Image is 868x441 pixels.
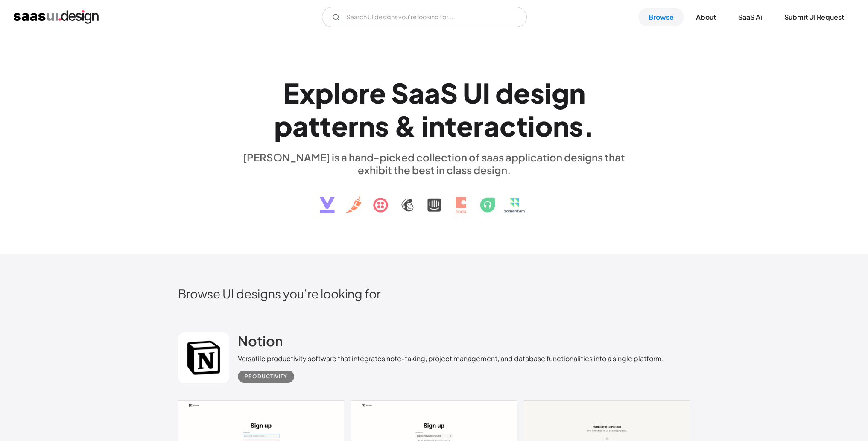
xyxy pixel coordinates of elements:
[516,109,528,142] div: t
[528,109,535,142] div: i
[424,76,440,109] div: a
[292,109,308,142] div: a
[299,76,315,109] div: x
[530,76,544,109] div: s
[359,109,375,142] div: n
[429,109,445,142] div: n
[553,109,569,142] div: n
[482,76,490,109] div: I
[359,76,369,109] div: r
[728,8,772,26] a: SaaS Ai
[391,76,409,109] div: S
[774,8,854,26] a: Submit UI Request
[238,151,631,176] div: [PERSON_NAME] is a hand-picked collection of saas application designs that exhibit the best in cl...
[333,76,341,109] div: l
[463,76,482,109] div: U
[274,109,292,142] div: p
[544,76,552,109] div: i
[445,109,456,142] div: t
[238,353,664,364] div: Versatile productivity software that integrates note-taking, project management, and database fun...
[322,7,527,27] form: Email Form
[238,76,631,142] h1: Explore SaaS UI design patterns & interactions.
[409,76,424,109] div: a
[638,8,684,26] a: Browse
[320,109,331,142] div: t
[552,76,569,109] div: g
[375,109,389,142] div: s
[514,76,530,109] div: e
[421,109,429,142] div: i
[440,76,458,109] div: S
[583,109,594,142] div: .
[456,109,473,142] div: e
[14,10,99,24] a: home
[500,109,516,142] div: c
[238,332,283,353] a: Notion
[315,76,333,109] div: p
[238,332,283,349] h2: Notion
[569,76,585,109] div: n
[394,109,416,142] div: &
[686,8,726,26] a: About
[495,76,514,109] div: d
[331,109,348,142] div: e
[308,109,320,142] div: t
[535,109,553,142] div: o
[245,371,287,382] div: Productivity
[348,109,359,142] div: r
[341,76,359,109] div: o
[569,109,583,142] div: s
[283,76,299,109] div: E
[322,7,527,27] input: Search UI designs you're looking for...
[178,286,690,301] h2: Browse UI designs you’re looking for
[484,109,500,142] div: a
[473,109,484,142] div: r
[305,176,564,221] img: text, icon, saas logo
[369,76,386,109] div: e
